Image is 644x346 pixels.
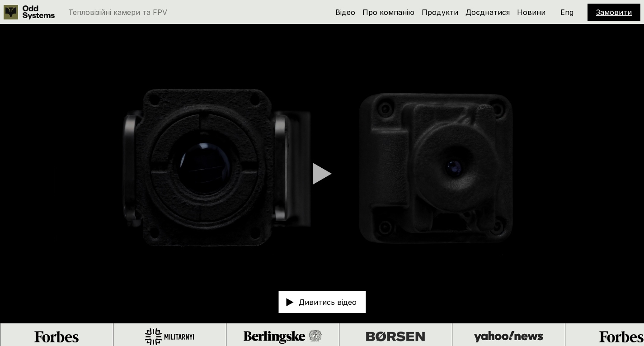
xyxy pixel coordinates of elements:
[465,8,510,17] a: Доєднатися
[362,8,414,17] a: Про компанію
[517,8,545,17] a: Новини
[335,8,355,17] a: Відео
[422,8,458,17] a: Продукти
[68,9,167,16] p: Тепловізійні камери та FPV
[596,8,632,17] a: Замовити
[560,9,573,16] p: Eng
[299,299,357,306] p: Дивитись відео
